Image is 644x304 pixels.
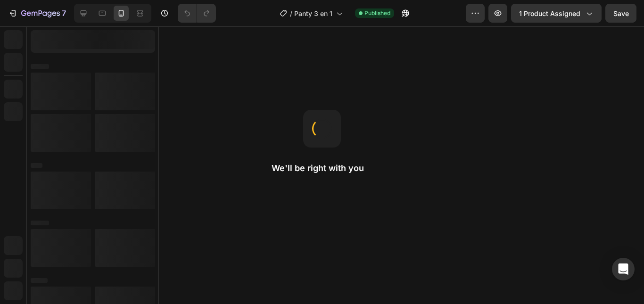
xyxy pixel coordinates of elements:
[178,4,216,23] div: Undo/Redo
[294,8,332,18] span: Panty 3 en 1
[605,4,636,23] button: Save
[290,8,292,18] span: /
[272,163,372,174] h2: We'll be right with you
[511,4,602,23] button: 1 product assigned
[612,258,635,280] div: Open Intercom Messenger
[62,8,66,19] p: 7
[364,9,390,17] span: Published
[519,8,580,18] span: 1 product assigned
[613,9,629,17] span: Save
[4,4,70,23] button: 7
